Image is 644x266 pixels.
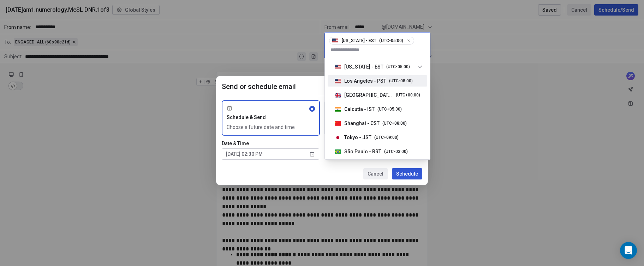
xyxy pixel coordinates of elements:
[389,78,413,84] span: ( UTC-08:00 )
[382,120,407,126] span: ( UTC+08:00 )
[342,38,376,43] span: [US_STATE] - EST
[386,64,410,70] span: ( UTC-05:00 )
[344,120,380,127] span: Shanghai - CST
[384,148,408,155] span: ( UTC-03:00 )
[344,91,393,99] span: [GEOGRAPHIC_DATA] - GMT
[379,37,403,44] span: ( UTC-05:00 )
[344,77,386,84] span: Los Angeles - PST
[344,148,381,155] span: São Paulo - BRT
[374,134,399,141] span: ( UTC+09:00 )
[396,92,420,98] span: ( UTC+00:00 )
[344,106,375,113] span: Calcutta - IST
[344,63,383,70] span: [US_STATE] - EST
[377,106,402,112] span: ( UTC+05:30 )
[344,134,371,141] span: Tokyo - JST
